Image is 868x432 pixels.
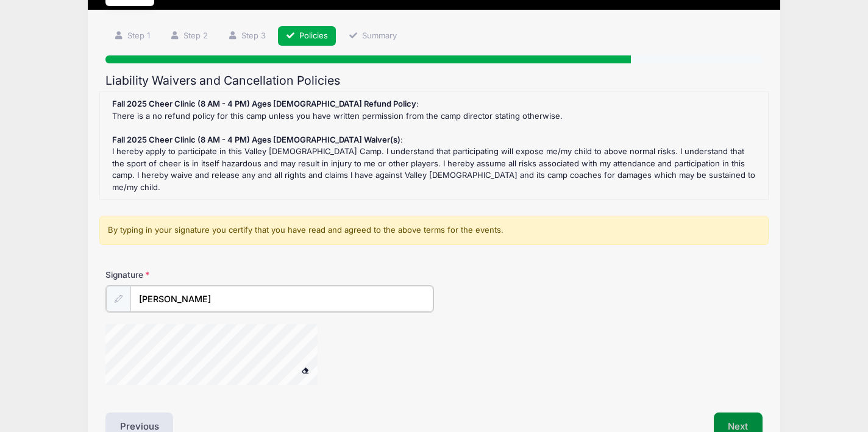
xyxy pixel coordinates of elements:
div: By typing in your signature you certify that you have read and agreed to the above terms for the ... [99,216,769,245]
label: Signature [105,269,270,281]
a: Step 3 [219,26,274,46]
a: Policies [278,26,336,46]
a: Summary [340,26,405,46]
h2: Liability Waivers and Cancellation Policies [105,74,763,88]
strong: Fall 2025 Cheer Clinic (8 AM - 4 PM) Ages [DEMOGRAPHIC_DATA] Refund Policy [112,99,416,108]
a: Step 1 [105,26,158,46]
input: Enter first and last name [130,286,433,312]
div: : There is a no refund policy for this camp unless you have written permission from the camp dire... [106,98,762,193]
a: Step 2 [162,26,216,46]
strong: Fall 2025 Cheer Clinic (8 AM - 4 PM) Ages [DEMOGRAPHIC_DATA] Waiver(s) [112,135,400,144]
